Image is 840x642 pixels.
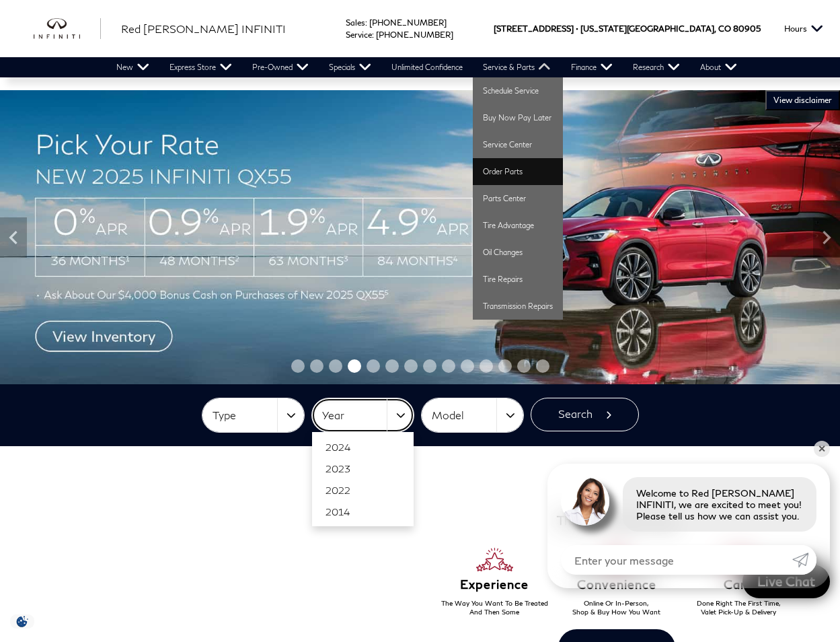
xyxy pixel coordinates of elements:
[556,578,678,592] h6: Convenience
[326,506,350,518] span: 2014
[121,22,286,35] span: Red [PERSON_NAME] INFINITI
[291,359,305,373] span: Go to slide 1
[473,293,563,320] a: Transmission Repairs
[385,359,399,373] span: Go to slide 6
[473,158,563,185] a: Order Parts
[536,359,549,373] span: Go to slide 14
[561,477,609,526] img: Agent profile photo
[376,30,453,40] a: [PHONE_NUMBER]
[348,359,361,373] span: Go to slide 4
[202,398,304,432] button: Type
[473,212,563,239] a: Tire Advantage
[346,30,372,40] span: Service
[372,30,374,40] span: :
[473,77,563,104] a: Schedule Service
[813,217,840,258] div: Next
[369,17,447,28] a: [PHONE_NUMBER]
[494,24,761,34] a: [STREET_ADDRESS] • [US_STATE][GEOGRAPHIC_DATA], CO 80905
[623,477,816,532] div: Welcome to Red [PERSON_NAME] INFINITI, we are excited to meet you! Please tell us how we can assi...
[473,185,563,212] a: Parts Center
[319,57,381,77] a: Specials
[442,359,455,373] span: Go to slide 9
[678,578,800,592] h6: Care
[473,266,563,293] a: Tire Repairs
[473,131,563,158] a: Service Center
[322,404,387,427] span: Year
[531,398,639,431] button: Search
[34,18,101,40] img: INFINITI
[310,359,323,373] span: Go to slide 2
[381,57,473,77] a: Unlimited Confidence
[473,239,563,266] a: Oil Changes
[346,17,365,28] span: Sales
[690,57,747,77] a: About
[367,359,380,373] span: Go to slide 5
[432,404,496,427] span: Model
[773,95,832,106] span: VIEW DISCLAIMER
[473,104,563,131] a: Buy Now Pay Later
[106,57,159,77] a: New
[312,398,414,432] button: Year
[572,599,660,616] span: Online Or In-Person, Shop & Buy How You Want
[434,578,556,592] h6: Experience
[326,441,350,453] span: 2024
[422,398,523,432] button: Model
[326,485,350,496] span: 2022
[121,21,286,37] a: Red [PERSON_NAME] INFINITI
[473,57,561,77] a: Service & Parts
[461,359,474,373] span: Go to slide 10
[106,57,747,77] nav: Main Navigation
[329,359,342,373] span: Go to slide 3
[7,614,38,629] img: Opt-Out Icon
[7,614,38,629] section: Click to Open Cookie Consent Modal
[213,404,277,427] span: Type
[561,57,623,77] a: Finance
[517,359,531,373] span: Go to slide 13
[34,18,101,40] a: infiniti
[404,359,418,373] span: Go to slide 7
[159,57,242,77] a: Express Store
[792,545,816,575] a: Submit
[623,57,690,77] a: Research
[480,359,493,373] span: Go to slide 11
[242,57,319,77] a: Pre-Owned
[365,17,367,28] span: :
[423,359,436,373] span: Go to slide 8
[765,90,840,110] button: VIEW DISCLAIMER
[561,545,792,575] input: Enter your message
[697,599,781,616] span: Done Right The First Time, Valet Pick-Up & Delivery
[441,599,548,616] span: The Way You Want To Be Treated And Then Some
[326,463,350,474] span: 2023
[498,359,512,373] span: Go to slide 12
